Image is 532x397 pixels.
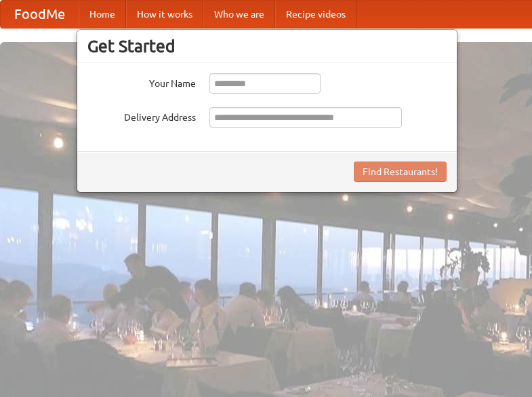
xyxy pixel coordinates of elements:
[79,1,126,28] a: Home
[87,73,196,90] label: Your Name
[354,162,447,182] button: Find Restaurants!
[1,1,79,28] a: FoodMe
[126,1,203,28] a: How it works
[203,1,275,28] a: Who we are
[87,107,196,124] label: Delivery Address
[87,36,447,56] h3: Get Started
[275,1,356,28] a: Recipe videos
